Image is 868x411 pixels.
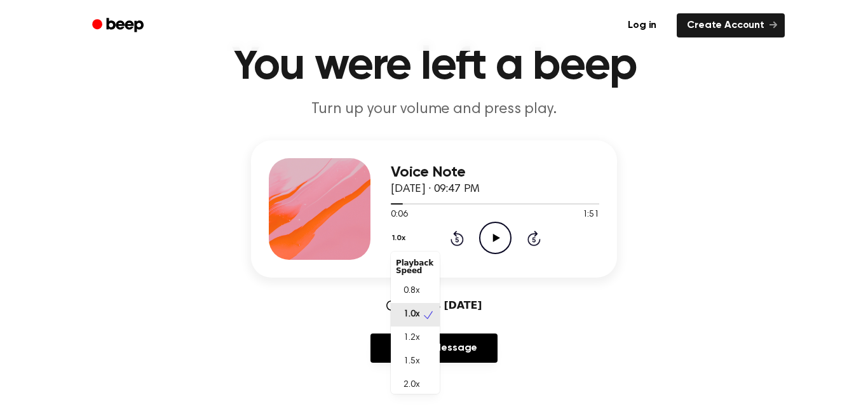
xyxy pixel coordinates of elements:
button: 1.0x [391,227,410,249]
span: 0.8x [403,285,419,298]
span: 1.0x [403,308,419,321]
span: 1.2x [403,332,419,345]
div: Playback Speed [391,254,440,280]
span: 2.0x [403,379,419,392]
div: 1.0x [391,252,440,394]
span: 1.5x [403,355,419,368]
